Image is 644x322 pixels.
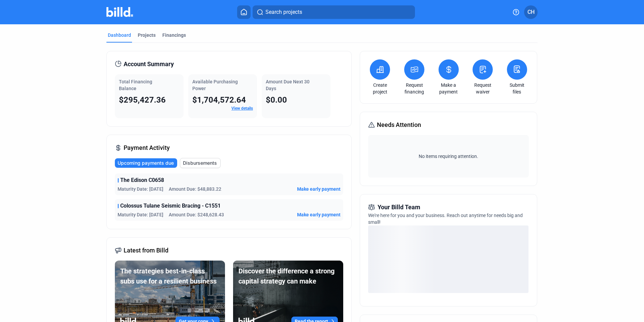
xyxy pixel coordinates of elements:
[231,106,253,111] a: View details
[169,211,224,218] span: Amount Due: $248,628.43
[138,32,156,38] div: Projects
[402,82,426,95] a: Request financing
[124,246,168,255] span: Latest from Billd
[180,158,221,168] button: Disbursements
[183,160,217,166] span: Disbursements
[115,158,177,168] button: Upcoming payments due
[192,79,238,91] span: Available Purchasing Power
[124,59,174,69] span: Account Summary
[106,7,133,17] img: Billd Company Logo
[119,79,152,91] span: Total Financing Balance
[527,8,535,16] span: CH
[238,266,338,286] div: Discover the difference a strong capital strategy can make
[120,266,220,286] div: The strategies best-in-class subs use for a resilient business
[368,213,523,225] span: We're here for you and your business. Reach out anytime for needs big and small!
[437,82,460,95] a: Make a payment
[471,82,494,95] a: Request waiver
[266,95,287,105] span: $0.00
[371,153,526,160] span: No items requiring attention.
[253,5,415,19] button: Search projects
[108,32,131,38] div: Dashboard
[266,79,310,91] span: Amount Due Next 30 Days
[297,186,341,192] button: Make early payment
[297,211,341,218] button: Make early payment
[192,95,246,105] span: $1,704,572.64
[524,5,538,19] button: CH
[368,225,528,293] div: loading
[162,32,186,38] div: Financings
[265,8,302,16] span: Search projects
[377,120,421,130] span: Needs Attention
[169,186,221,192] span: Amount Due: $48,883.22
[119,95,166,105] span: $295,427.36
[378,203,420,212] span: Your Billd Team
[118,160,174,166] span: Upcoming payments due
[368,82,392,95] a: Create project
[505,82,529,95] a: Submit files
[118,211,163,218] span: Maturity Date: [DATE]
[120,202,221,210] span: Colossus Tulane Seismic Bracing - C1551
[118,186,163,192] span: Maturity Date: [DATE]
[124,143,170,153] span: Payment Activity
[120,176,164,184] span: The Edison C0658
